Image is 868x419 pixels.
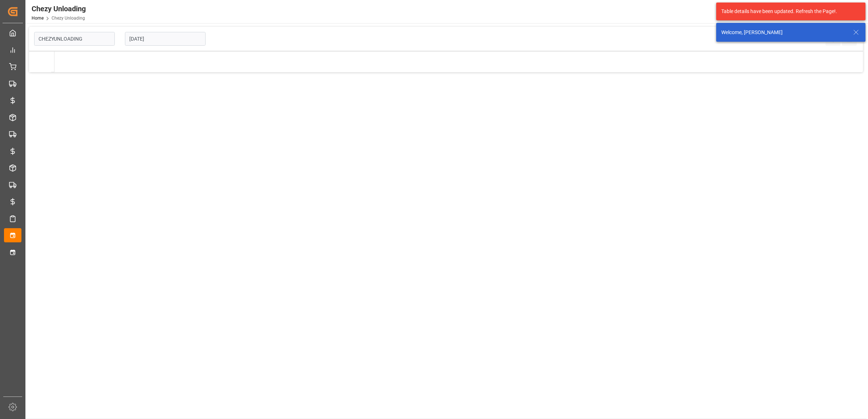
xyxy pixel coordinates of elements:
div: Chezy Unloading [32,3,86,14]
a: Home [32,16,44,21]
input: Type to search/select [34,32,115,46]
input: DD.MM.YYYY [125,32,206,46]
div: Table details have been updated. Refresh the Page!. [721,8,855,15]
div: Welcome, [PERSON_NAME] [721,29,846,36]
